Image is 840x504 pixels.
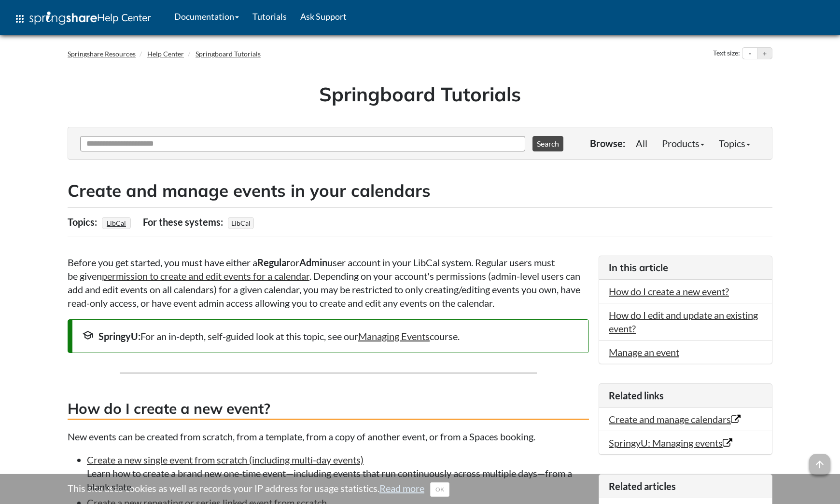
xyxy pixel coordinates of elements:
[29,12,97,25] img: Springshare
[87,453,589,493] li: Learn how to create a brand new one-time event—including events that run continuously across mult...
[82,329,579,343] div: For an in-depth, self-guided look at this topic, see our course.
[609,413,741,425] a: Create and manage calendars
[82,329,94,341] span: school
[102,270,309,282] a: permission to create and edit events for a calendar
[609,390,664,401] span: Related links
[655,134,712,153] a: Products
[98,330,140,342] strong: SpringyU:
[228,217,254,229] span: LibCal
[147,50,184,58] a: Help Center
[68,256,589,310] p: Before you get started, you must have either a or user account in your LibCal system. Regular use...
[809,454,830,475] span: arrow_upward
[809,455,830,466] a: arrow_upward
[294,4,353,28] a: Ask Support
[68,430,589,443] p: New events can be created from scratch, from a template, from a copy of another event, or from a ...
[75,81,765,108] h1: Springboard Tutorials
[105,216,127,230] a: LibCal
[97,11,151,24] span: Help Center
[609,286,729,297] a: How do I create a new event?
[609,346,679,358] a: Manage an event
[590,136,625,150] p: Browse:
[58,481,782,497] div: This site uses cookies as well as records your IP address for usage statistics.
[532,136,563,151] button: Search
[87,454,364,465] a: Create a new single event from scratch (including multi-day events)
[299,257,327,268] strong: Admin
[68,213,99,231] div: Topics:
[257,257,290,268] strong: Regular
[143,213,225,231] div: For these systems:
[629,134,655,153] a: All
[712,134,757,153] a: Topics
[609,480,676,492] span: Related articles
[609,437,732,449] a: SpringyU: Managing events
[168,4,246,28] a: Documentation
[196,50,261,58] a: Springboard Tutorials
[68,398,589,420] h3: How do I create a new event?
[757,48,772,59] button: Increase text size
[742,48,757,59] button: Decrease text size
[609,261,762,274] h3: In this article
[68,179,772,203] h2: Create and manage events in your calendars
[711,47,742,60] div: Text size:
[7,4,158,33] a: apps Help Center
[609,309,758,334] a: How do I edit and update an existing event?
[358,330,430,342] a: Managing Events
[246,4,294,28] a: Tutorials
[14,13,26,25] span: apps
[68,50,136,58] a: Springshare Resources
